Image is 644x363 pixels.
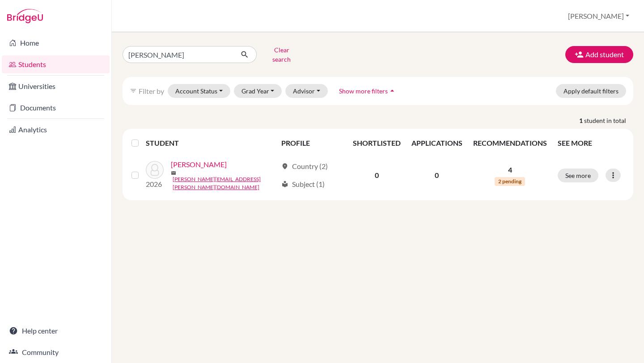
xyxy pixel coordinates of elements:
[552,132,630,154] th: SEE MORE
[281,179,325,190] div: Subject (1)
[558,169,598,182] button: See more
[339,87,388,95] span: Show more filters
[2,121,110,139] a: Analytics
[146,132,276,154] th: STUDENT
[173,175,277,191] a: [PERSON_NAME][EMAIL_ADDRESS][PERSON_NAME][DOMAIN_NAME]
[331,84,404,98] button: Show more filtersarrow_drop_up
[7,9,43,23] img: Bridge-U
[2,34,110,52] a: Home
[171,170,176,176] span: mail
[130,87,137,94] i: filter_list
[139,87,164,95] span: Filter by
[495,177,525,186] span: 2 pending
[347,132,406,154] th: SHORTLISTED
[473,165,547,175] p: 4
[123,46,233,63] input: Find student by name...
[406,132,468,154] th: APPLICATIONS
[281,161,328,172] div: Country (2)
[388,86,397,95] i: arrow_drop_up
[468,132,552,154] th: RECOMMENDATIONS
[406,154,468,197] td: 0
[276,132,347,154] th: PROFILE
[565,46,633,63] button: Add student
[556,84,626,98] button: Apply default filters
[285,84,328,98] button: Advisor
[281,163,288,170] span: location_on
[584,116,633,125] span: student in total
[564,8,633,25] button: [PERSON_NAME]
[2,343,110,361] a: Community
[579,116,584,125] strong: 1
[234,84,282,98] button: Grad Year
[281,181,288,188] span: local_library
[168,84,230,98] button: Account Status
[2,55,110,73] a: Students
[171,159,227,170] a: [PERSON_NAME]
[2,99,110,117] a: Documents
[146,179,164,190] p: 2026
[2,77,110,95] a: Universities
[2,322,110,340] a: Help center
[347,154,406,197] td: 0
[146,161,164,179] img: Alvarado, Katina
[257,43,306,66] button: Clear search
